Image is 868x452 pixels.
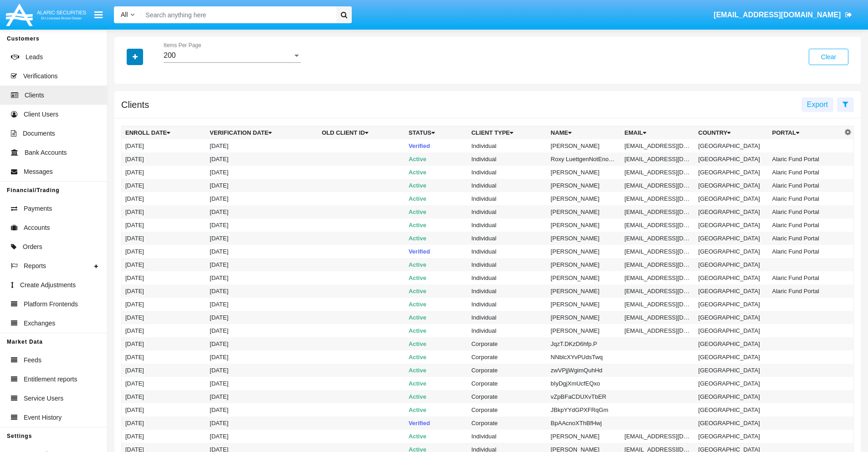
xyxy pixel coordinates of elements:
td: Verified [405,245,468,258]
td: Active [405,337,468,350]
td: [EMAIL_ADDRESS][DOMAIN_NAME] [621,284,695,298]
td: [DATE] [206,416,318,430]
th: Enroll date [122,126,206,140]
td: [PERSON_NAME] [547,139,621,152]
h5: Clients [121,101,149,108]
td: [EMAIL_ADDRESS][DOMAIN_NAME] [621,192,695,205]
td: [PERSON_NAME] [547,218,621,232]
td: Alaric Fund Portal [768,192,842,205]
td: Active [405,377,468,390]
td: [DATE] [206,390,318,403]
td: Alaric Fund Portal [768,152,842,166]
td: [DATE] [122,192,206,205]
td: [GEOGRAPHIC_DATA] [695,205,769,218]
td: [EMAIL_ADDRESS][DOMAIN_NAME] [621,179,695,192]
td: Verified [405,139,468,152]
td: [DATE] [206,192,318,205]
td: Individual [467,192,547,205]
td: Active [405,298,468,311]
td: Alaric Fund Portal [768,245,842,258]
td: Active [405,271,468,284]
td: [DATE] [122,139,206,152]
td: [DATE] [206,403,318,416]
td: Individual [467,258,547,271]
a: All [114,10,141,20]
td: [DATE] [122,377,206,390]
td: Individual [467,139,547,152]
td: Corporate [467,416,547,430]
span: Documents [23,129,55,138]
td: [EMAIL_ADDRESS][DOMAIN_NAME] [621,218,695,232]
span: Verifications [23,71,57,81]
td: [DATE] [206,311,318,324]
td: BpAAcnoXThBfHwj [547,416,621,430]
td: [DATE] [122,430,206,443]
td: [GEOGRAPHIC_DATA] [695,192,769,205]
td: Alaric Fund Portal [768,218,842,232]
span: All [121,11,128,18]
td: [DATE] [122,350,206,364]
span: Clients [25,91,44,100]
td: bIyDgjXmUcfEQxo [547,377,621,390]
th: Status [405,126,468,140]
th: Portal [768,126,842,140]
td: Roxy LuettgenNotEnoughMoney [547,152,621,166]
td: [GEOGRAPHIC_DATA] [695,284,769,298]
td: [EMAIL_ADDRESS][DOMAIN_NAME] [621,258,695,271]
td: Active [405,152,468,166]
td: [EMAIL_ADDRESS][DOMAIN_NAME] [621,205,695,218]
td: Individual [467,166,547,179]
span: 200 [164,51,176,59]
td: [DATE] [206,245,318,258]
td: [EMAIL_ADDRESS][DOMAIN_NAME] [621,232,695,245]
span: Event History [24,413,62,422]
td: Corporate [467,377,547,390]
td: [DATE] [206,271,318,284]
td: [GEOGRAPHIC_DATA] [695,311,769,324]
td: JqzT.DKzD6hfp.P [547,337,621,350]
td: Individual [467,232,547,245]
td: [PERSON_NAME] [547,192,621,205]
td: [GEOGRAPHIC_DATA] [695,416,769,430]
td: [DATE] [122,337,206,350]
td: Active [405,205,468,218]
span: Feeds [24,356,41,365]
td: Corporate [467,350,547,364]
td: [PERSON_NAME] [547,298,621,311]
td: [EMAIL_ADDRESS][DOMAIN_NAME] [621,298,695,311]
td: [DATE] [206,139,318,152]
td: JBkpYYdGPXFRqGm [547,403,621,416]
td: [GEOGRAPHIC_DATA] [695,152,769,166]
a: [EMAIL_ADDRESS][DOMAIN_NAME] [709,2,857,28]
td: [DATE] [122,364,206,377]
td: [DATE] [206,179,318,192]
td: [DATE] [122,284,206,298]
td: [EMAIL_ADDRESS][DOMAIN_NAME] [621,324,695,337]
span: Create Adjustments [20,280,76,290]
td: Individual [467,218,547,232]
td: [GEOGRAPHIC_DATA] [695,166,769,179]
td: [DATE] [206,258,318,271]
td: [DATE] [206,337,318,350]
td: [DATE] [206,298,318,311]
td: [GEOGRAPHIC_DATA] [695,298,769,311]
td: [DATE] [206,166,318,179]
td: [DATE] [206,430,318,443]
span: Orders [23,242,42,252]
td: Verified [405,416,468,430]
td: [EMAIL_ADDRESS][DOMAIN_NAME] [621,166,695,179]
th: Name [547,126,621,140]
td: [PERSON_NAME] [547,271,621,284]
td: zwVPjjWgimQuhHd [547,364,621,377]
td: Alaric Fund Portal [768,205,842,218]
td: [DATE] [206,350,318,364]
span: Leads [26,52,43,62]
td: Active [405,403,468,416]
td: [DATE] [122,152,206,166]
td: [DATE] [122,390,206,403]
span: Bank Accounts [25,148,67,157]
td: [DATE] [122,403,206,416]
td: [DATE] [206,152,318,166]
td: [EMAIL_ADDRESS][DOMAIN_NAME] [621,245,695,258]
td: Individual [467,324,547,337]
